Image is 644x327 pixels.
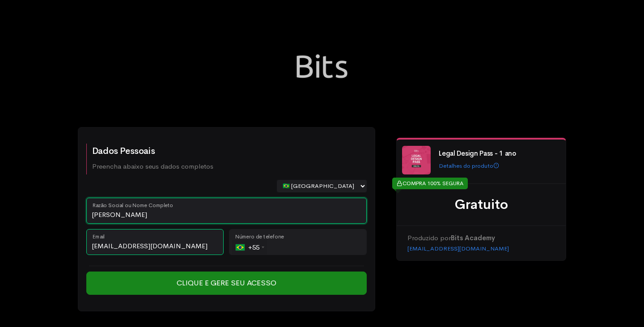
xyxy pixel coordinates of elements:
input: Nome Completo [86,198,367,224]
h4: Legal Design Pass - 1 ano [439,150,558,157]
div: COMPRA 100% SEGURA [392,178,468,189]
a: [EMAIL_ADDRESS][DOMAIN_NAME] [407,245,509,252]
input: Email [86,229,224,255]
div: +55 [236,240,267,255]
div: v 4.0.25 [25,14,44,21]
input: Clique e Gere seu Acesso [86,272,367,295]
div: Gratuito [407,195,555,215]
p: Preencha abaixo seus dados completos [92,161,213,172]
a: Detalhes do produto [439,162,499,170]
p: Produzido por [407,233,555,243]
img: LEGAL%20DESIGN_Ementa%20Banco%20Semear%20(600%C2%A0%C3%97%C2%A0600%C2%A0px)%20(1).png [402,146,431,174]
div: Domínio [47,53,68,59]
img: Bits Academy [277,21,367,111]
img: tab_domain_overview_orange.svg [37,52,44,59]
div: [PERSON_NAME]: [DOMAIN_NAME] [23,23,128,30]
div: Palavras-chave [104,53,144,59]
img: website_grey.svg [14,23,21,30]
img: tab_keywords_by_traffic_grey.svg [94,52,102,59]
strong: Bits Academy [451,234,495,242]
img: logo_orange.svg [14,14,21,21]
div: Brazil (Brasil): +55 [232,240,267,255]
h2: Dados Pessoais [92,146,213,156]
